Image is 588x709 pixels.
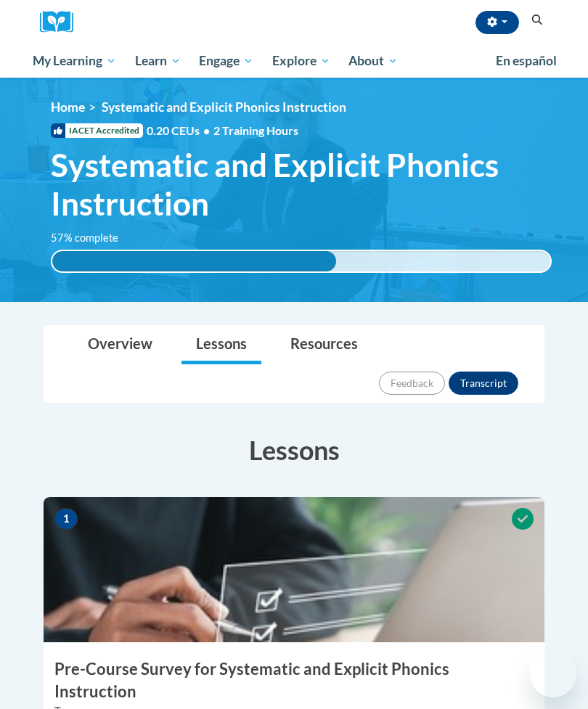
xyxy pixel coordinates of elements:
[135,52,181,70] span: Learn
[203,123,210,137] span: •
[213,123,298,137] span: 2 Training Hours
[44,432,544,468] h3: Lessons
[199,52,253,70] span: Engage
[51,230,134,246] label: 57% complete
[51,123,143,138] span: IACET Accredited
[181,326,261,364] a: Lessons
[102,99,346,115] span: Systematic and Explicit Phonics Instruction
[530,651,576,697] iframe: Button to launch messaging window
[33,52,116,70] span: My Learning
[496,53,557,68] span: En español
[340,44,408,78] a: About
[73,326,167,364] a: Overview
[44,658,544,703] h3: Pre-Course Survey for Systematic and Explicit Phonics Instruction
[272,52,330,70] span: Explore
[263,44,340,78] a: Explore
[147,123,213,139] span: 0.20 CEUs
[23,44,126,78] a: My Learning
[486,46,566,76] a: En español
[40,11,83,33] a: Cox Campus
[189,44,263,78] a: Engage
[54,508,78,530] span: 1
[22,44,566,78] div: Main menu
[51,99,85,115] a: Home
[526,12,548,29] button: Search
[475,11,519,34] button: Account Settings
[276,326,372,364] a: Resources
[51,146,552,223] span: Systematic and Explicit Phonics Instruction
[348,52,398,70] span: About
[449,372,518,395] button: Transcript
[52,251,336,271] div: 57% complete
[40,11,83,33] img: Logo brand
[44,497,544,642] img: Course Image
[379,372,445,395] button: Feedback
[126,44,190,78] a: Learn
